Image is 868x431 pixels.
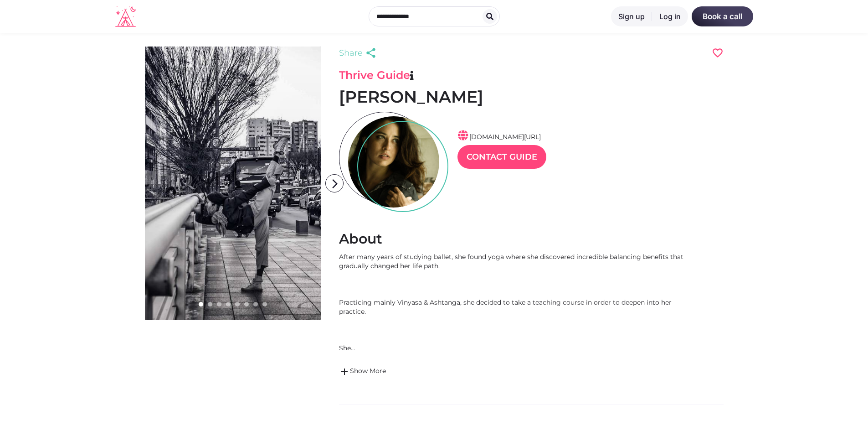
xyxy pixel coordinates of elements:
a: [DOMAIN_NAME][URL] [457,133,541,141]
span: add [339,366,350,377]
h2: About [339,230,724,248]
a: Sign up [611,6,652,26]
a: Log in [652,6,688,26]
a: addShow More [339,366,694,377]
h3: Thrive Guide [339,68,724,82]
a: Share [339,47,379,59]
span: Share [339,47,363,59]
a: Book a call [692,6,753,26]
i: arrow_forward_ios [326,175,344,193]
div: After many years of studying ballet, she found yoga where she discovered incredible balancing ben... [339,252,694,353]
h1: [PERSON_NAME] [339,87,724,107]
a: Contact Guide [457,145,546,169]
